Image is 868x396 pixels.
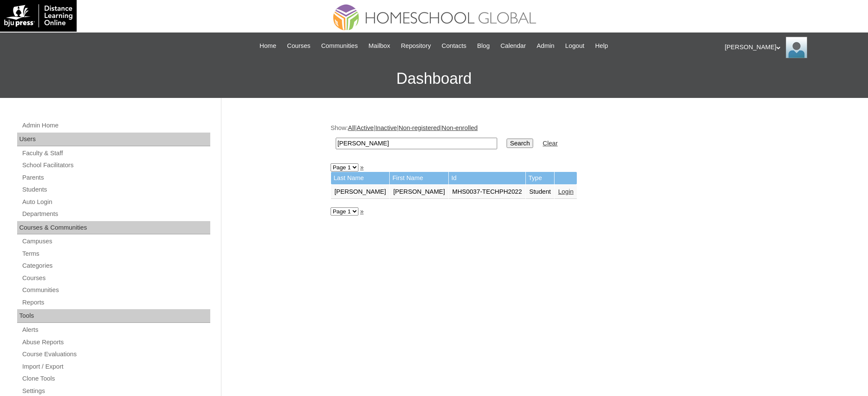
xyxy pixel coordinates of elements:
[360,208,364,215] a: »
[473,41,494,51] a: Blog
[537,41,555,51] span: Admin
[4,59,864,98] h3: Dashboard
[397,41,435,51] a: Repository
[401,41,431,51] span: Repository
[21,273,210,284] a: Courses
[595,41,608,51] span: Help
[496,41,530,51] a: Calendar
[441,41,466,51] span: Contacts
[526,185,555,199] td: Student
[21,373,210,384] a: Clone Tools
[543,140,558,147] a: Clear
[360,164,364,171] a: »
[442,124,478,131] a: Non-enrolled
[532,41,559,51] a: Admin
[375,124,397,131] a: Inactive
[255,41,280,51] a: Home
[21,260,210,271] a: Categories
[317,41,362,51] a: Communities
[21,172,210,183] a: Parents
[348,124,355,131] a: All
[565,41,585,51] span: Logout
[437,41,471,51] a: Contacts
[21,248,210,259] a: Terms
[364,41,395,51] a: Mailbox
[283,41,315,51] a: Courses
[331,172,390,184] td: Last Name
[786,37,807,58] img: Ariane Ebuen
[21,349,210,360] a: Course Evaluations
[21,209,210,219] a: Departments
[21,236,210,247] a: Campuses
[331,124,755,154] div: Show: | | | |
[390,172,448,184] td: First Name
[399,124,440,131] a: Non-registered
[21,184,210,195] a: Students
[260,41,276,51] span: Home
[4,4,72,27] img: logo-white.png
[336,138,497,149] input: Search
[21,297,210,308] a: Reports
[21,325,210,335] a: Alerts
[477,41,489,51] span: Blog
[591,41,612,51] a: Help
[321,41,358,51] span: Communities
[449,185,525,199] td: MHS0037-TECHPH2022
[17,309,210,323] div: Tools
[21,337,210,348] a: Abuse Reports
[725,37,860,58] div: [PERSON_NAME]
[21,160,210,171] a: School Facilitators
[501,41,526,51] span: Calendar
[507,139,533,148] input: Search
[357,124,374,131] a: Active
[331,185,390,199] td: [PERSON_NAME]
[21,285,210,296] a: Communities
[526,172,555,184] td: Type
[21,120,210,131] a: Admin Home
[17,221,210,235] div: Courses & Communities
[17,133,210,146] div: Users
[287,41,310,51] span: Courses
[449,172,525,184] td: Id
[390,185,448,199] td: [PERSON_NAME]
[558,188,573,195] a: Login
[21,197,210,207] a: Auto Login
[369,41,391,51] span: Mailbox
[21,361,210,372] a: Import / Export
[21,148,210,159] a: Faculty & Staff
[561,41,589,51] a: Logout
